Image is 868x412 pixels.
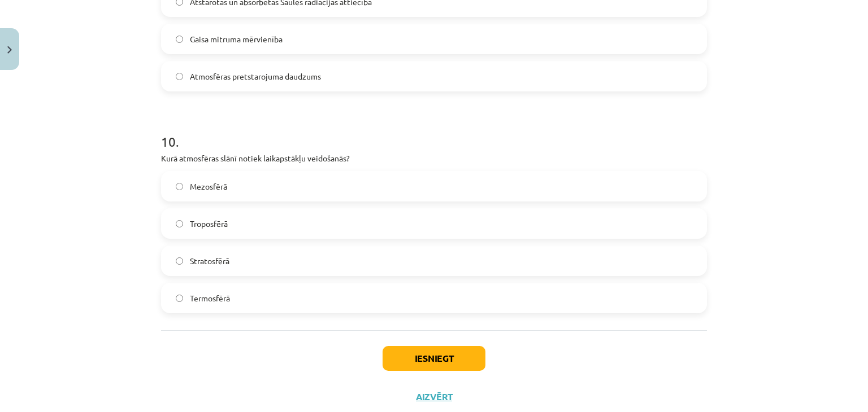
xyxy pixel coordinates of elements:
span: Gaisa mitruma mērvienība [190,33,283,45]
button: Aizvērt [413,391,455,402]
input: Stratosfērā [176,257,183,265]
input: Atmosfēras pretstarojuma daudzums [176,73,183,80]
input: Gaisa mitruma mērvienība [176,36,183,43]
input: Troposfērā [176,220,183,227]
button: Iesniegt [383,346,485,371]
span: Stratosfērā [190,255,229,267]
span: Troposfērā [190,218,228,230]
p: Kurā atmosfēras slānī notiek laikapstākļu veidošanās? [161,152,707,164]
h1: 10 . [161,114,707,149]
input: Mezosfērā [176,183,183,190]
img: icon-close-lesson-0947bae3869378f0d4975bcd49f059093ad1ed9edebbc8119c70593378902aed.svg [7,46,12,54]
span: Atmosfēras pretstarojuma daudzums [190,71,321,82]
span: Mezosfērā [190,181,227,192]
input: Termosfērā [176,295,183,302]
span: Termosfērā [190,292,230,304]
